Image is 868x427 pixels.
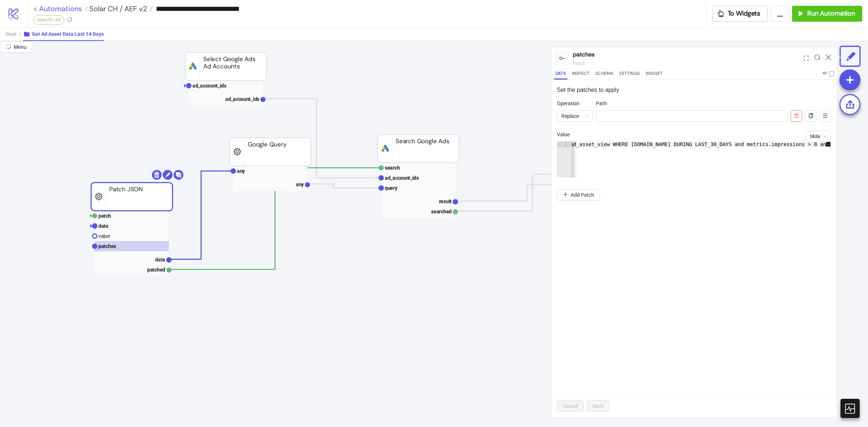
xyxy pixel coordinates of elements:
[618,70,641,80] button: Settings
[88,4,147,13] span: Solar CH / AEF v2
[794,113,799,118] span: delete
[587,400,609,412] button: Save
[88,5,153,12] a: Solar CH / AEF v2
[554,70,567,80] button: Data
[32,31,104,37] span: Get Ad Asset Data Last 14 Days
[573,59,801,67] div: input
[823,113,828,118] span: menu
[98,223,109,229] text: data
[14,44,26,50] span: Menu
[296,182,304,187] text: any
[557,86,831,94] p: Set the patches to apply
[804,56,809,61] span: expand
[6,31,17,37] span: Root
[561,111,589,121] span: Replace
[385,175,419,181] text: ad_account_ids
[596,110,788,122] input: Operation Path Value
[557,131,574,138] label: Value
[33,5,88,12] a: < Automations
[712,6,768,22] button: To Widgets
[557,141,572,147] div: 1
[596,99,612,107] label: Path
[98,243,116,249] text: patches
[557,99,584,107] label: Operation
[792,6,862,22] button: Run Automation
[807,9,855,18] span: Run Automation
[728,9,761,18] span: To Widgets
[571,192,594,198] span: Add Patch
[385,185,398,191] text: query
[385,165,400,171] text: search
[155,257,165,262] text: data
[557,189,600,201] button: Add Patch
[192,83,226,89] text: ad_account_ids
[33,15,64,25] div: Specific Ad
[808,113,813,118] span: copy
[439,198,452,204] text: result
[644,70,664,80] button: Widget
[826,142,831,147] span: down-square
[810,131,827,142] span: tikila
[225,96,259,102] text: ad_account_ids
[570,70,591,80] button: Inspect
[6,44,11,49] span: radius-bottomright
[594,70,615,80] button: Schema
[573,50,801,59] div: patches
[98,233,110,239] text: value
[98,213,111,219] text: patch
[237,168,245,174] text: any
[23,27,104,41] button: Get Ad Asset Data Last 14 Days
[771,6,789,22] button: ...
[557,400,584,412] button: Cancel
[6,27,23,41] button: Root
[563,192,568,197] span: plus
